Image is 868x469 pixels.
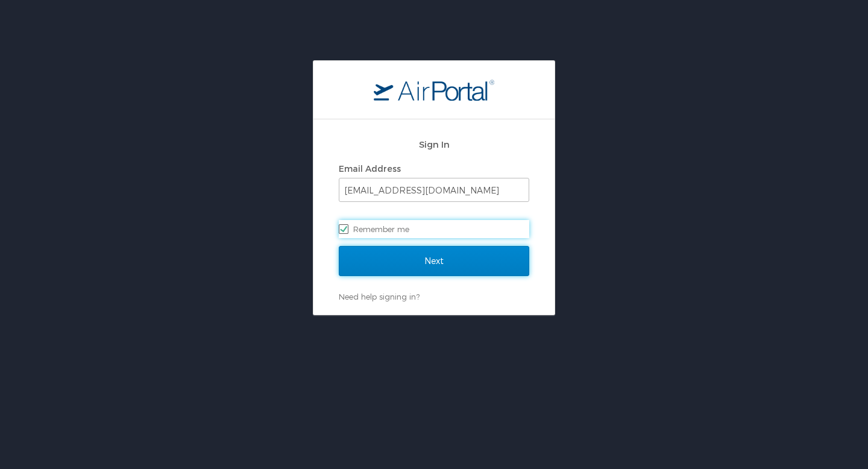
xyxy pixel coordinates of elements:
[339,220,529,238] label: Remember me
[339,292,420,301] a: Need help signing in?
[374,79,494,101] img: logo
[339,163,401,174] label: Email Address
[339,246,529,276] input: Next
[339,137,529,151] h2: Sign In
